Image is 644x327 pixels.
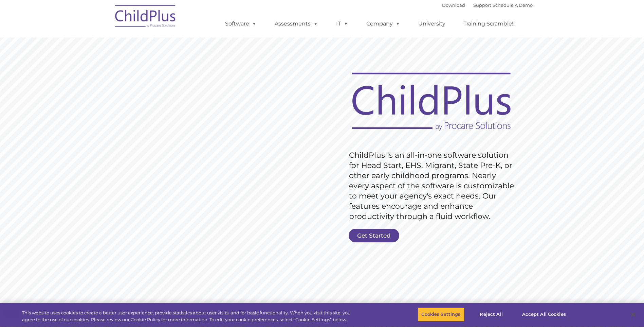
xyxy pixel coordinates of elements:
[442,2,465,8] a: Download
[268,17,325,31] a: Assessments
[493,2,533,8] a: Schedule A Demo
[418,307,464,322] button: Cookies Settings
[442,2,533,8] font: |
[112,0,180,34] img: ChildPlus by Procare Solutions
[411,17,452,31] a: University
[470,307,513,322] button: Reject All
[22,310,354,323] div: This website uses cookies to create a better user experience, provide statistics about user visit...
[626,307,641,322] button: Close
[457,17,521,31] a: Training Scramble!!
[349,150,517,222] rs-layer: ChildPlus is an all-in-one software solution for Head Start, EHS, Migrant, State Pre-K, or other ...
[329,17,355,31] a: IT
[518,307,570,322] button: Accept All Cookies
[473,2,491,8] a: Support
[349,229,399,242] a: Get Started
[360,17,407,31] a: Company
[218,17,263,31] a: Software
